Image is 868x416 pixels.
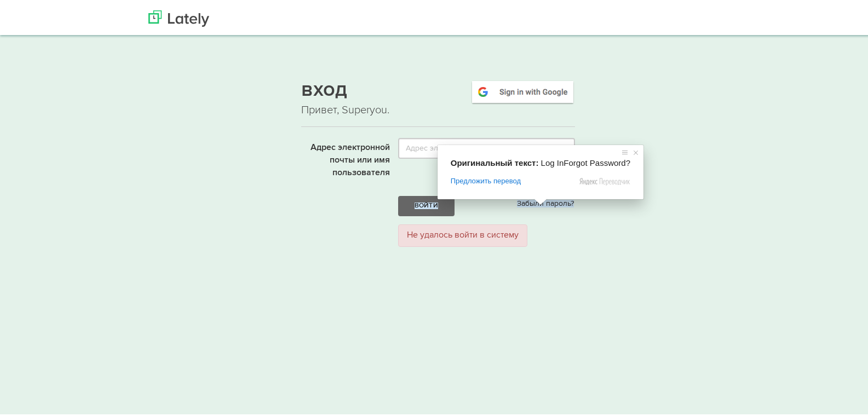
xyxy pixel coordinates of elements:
[301,78,347,99] ya-tr-span: вход
[148,8,209,25] img: В последнее время
[301,101,389,114] ya-tr-span: Привет, Superyou.
[407,229,519,238] ya-tr-span: Не удалось войти в систему
[398,136,575,157] input: Адрес электронной почты или имя пользователя
[517,198,574,205] a: Забыли пароль?
[451,174,521,184] span: Предложить перевод
[398,194,455,214] button: Войти
[415,200,438,207] ya-tr-span: Войти
[470,77,575,102] img: google-signin.png
[311,141,390,175] ya-tr-span: Адрес электронной почты или имя пользователя
[451,156,539,165] span: Оригинальный текст:
[541,156,630,165] span: Log InForgot Password?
